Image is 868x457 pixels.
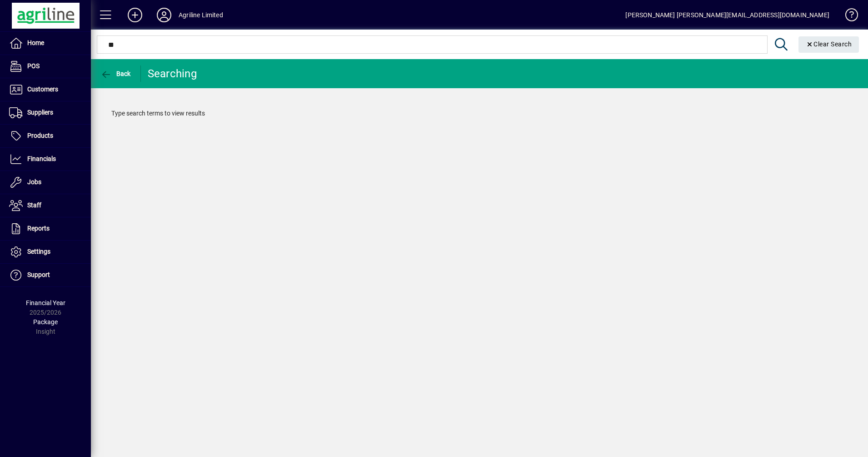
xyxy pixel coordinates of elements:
[27,248,50,255] span: Settings
[625,8,829,22] div: [PERSON_NAME] [PERSON_NAME][EMAIL_ADDRESS][DOMAIN_NAME]
[5,194,91,217] a: Staff
[806,40,852,48] span: Clear Search
[27,85,58,93] span: Customers
[27,271,50,278] span: Support
[100,70,131,77] span: Back
[27,225,50,232] span: Reports
[120,7,150,23] button: Add
[838,2,857,31] a: Knowledge Base
[27,109,53,116] span: Suppliers
[5,32,91,55] a: Home
[26,299,65,306] span: Financial Year
[5,55,91,78] a: POS
[5,125,91,147] a: Products
[5,217,91,240] a: Reports
[179,8,223,22] div: Agriline Limited
[5,171,91,194] a: Jobs
[798,36,859,53] button: Clear
[98,65,133,82] button: Back
[27,155,56,162] span: Financials
[5,78,91,101] a: Customers
[27,178,41,186] span: Jobs
[27,62,40,70] span: POS
[5,101,91,124] a: Suppliers
[148,66,197,81] div: Searching
[27,201,41,209] span: Staff
[33,318,58,326] span: Package
[5,241,91,263] a: Settings
[102,100,857,127] div: Type search terms to view results
[150,7,179,23] button: Profile
[5,264,91,286] a: Support
[27,132,53,139] span: Products
[27,39,44,46] span: Home
[5,148,91,171] a: Financials
[91,65,141,82] app-page-header-button: Back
